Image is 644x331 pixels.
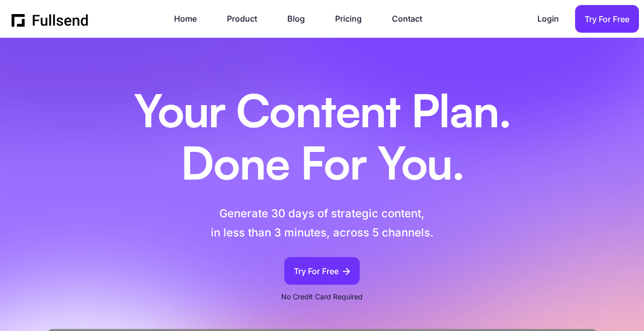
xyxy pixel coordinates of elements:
[575,5,639,33] a: Try For Free
[335,12,372,26] a: Pricing
[585,13,629,26] div: Try For Free
[227,12,267,26] a: Product
[392,12,432,26] a: Contact
[174,12,207,26] a: Home
[108,88,536,192] h1: Your Content Plan. Done For You.
[158,204,487,242] p: Generate 30 days of strategic content, in less than 3 minutes, across 5 channels.
[537,12,569,26] a: Login
[294,265,339,278] div: Try For Free
[287,12,315,26] a: Blog
[281,291,363,303] p: No Credit Card Required
[284,257,360,285] a: Try For Free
